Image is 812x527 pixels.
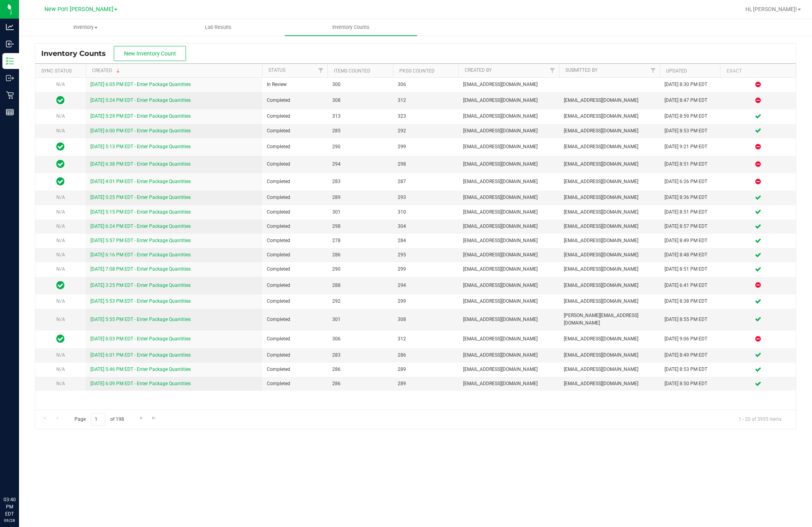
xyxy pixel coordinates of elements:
a: [DATE] 5:15 PM EDT - Enter Package Quantities [90,209,191,215]
inline-svg: Outbound [6,74,14,82]
a: [DATE] 6:01 PM EDT - Enter Package Quantities [90,352,191,358]
span: [EMAIL_ADDRESS][DOMAIN_NAME] [463,143,554,151]
span: N/A [56,128,65,134]
div: [DATE] 8:38 PM EDT [665,298,715,305]
div: [DATE] 8:47 PM EDT [665,97,715,104]
span: Completed [267,160,323,168]
span: 293 [398,194,454,201]
span: Completed [267,251,323,259]
span: [EMAIL_ADDRESS][DOMAIN_NAME] [564,351,655,359]
span: 292 [398,127,454,135]
span: Completed [267,223,323,230]
div: [DATE] 8:59 PM EDT [665,113,715,120]
span: 301 [332,316,388,323]
span: 290 [332,265,388,273]
span: 284 [398,237,454,244]
a: Pkgs Counted [399,68,435,74]
a: Items Counted [334,68,370,74]
span: Completed [267,351,323,359]
span: [EMAIL_ADDRESS][DOMAIN_NAME] [564,208,655,216]
span: [EMAIL_ADDRESS][DOMAIN_NAME] [463,265,554,273]
a: Filter [314,64,327,77]
span: N/A [56,352,65,358]
div: [DATE] 9:21 PM EDT [665,143,715,151]
span: 298 [332,223,388,230]
span: [EMAIL_ADDRESS][DOMAIN_NAME] [463,208,554,216]
inline-svg: Inventory [6,57,14,65]
inline-svg: Inbound [6,40,14,48]
span: 301 [332,208,388,216]
span: N/A [56,381,65,386]
a: Inventory Counts [285,19,417,36]
p: 03:40 PM EDT [4,496,15,517]
span: [EMAIL_ADDRESS][DOMAIN_NAME] [564,127,655,135]
span: 323 [398,113,454,120]
span: N/A [56,367,65,372]
a: [DATE] 5:46 PM EDT - Enter Package Quantities [90,367,191,372]
inline-svg: Analytics [6,23,14,31]
div: [DATE] 8:49 PM EDT [665,351,715,359]
span: [EMAIL_ADDRESS][DOMAIN_NAME] [463,335,554,343]
a: Go to the last page [148,413,160,424]
a: Created [92,68,121,73]
a: [DATE] 5:55 PM EDT - Enter Package Quantities [90,317,191,322]
span: Completed [267,265,323,273]
a: [DATE] 6:03 PM EDT - Enter Package Quantities [90,336,191,342]
span: [EMAIL_ADDRESS][DOMAIN_NAME] [564,282,655,289]
span: [EMAIL_ADDRESS][DOMAIN_NAME] [463,237,554,244]
span: [EMAIL_ADDRESS][DOMAIN_NAME] [564,265,655,273]
iframe: Resource center [8,464,32,487]
span: [PERSON_NAME][EMAIL_ADDRESS][DOMAIN_NAME] [564,312,655,327]
a: [DATE] 5:29 PM EDT - Enter Package Quantities [90,113,191,119]
span: 308 [332,97,388,104]
div: [DATE] 9:06 PM EDT [665,335,715,343]
span: In Sync [56,158,65,170]
a: Updated [666,68,687,74]
span: [EMAIL_ADDRESS][DOMAIN_NAME] [463,251,554,259]
span: [EMAIL_ADDRESS][DOMAIN_NAME] [564,113,655,120]
span: Completed [267,178,323,185]
a: [DATE] 6:38 PM EDT - Enter Package Quantities [90,161,191,167]
span: 294 [332,160,388,168]
div: [DATE] 8:48 PM EDT [665,251,715,259]
span: [EMAIL_ADDRESS][DOMAIN_NAME] [463,81,554,88]
span: N/A [56,113,65,119]
div: [DATE] 6:26 PM EDT [665,178,715,185]
a: Filter [546,64,559,77]
span: Completed [267,127,323,135]
div: [DATE] 8:51 PM EDT [665,208,715,216]
span: 286 [332,380,388,388]
span: Page of 198 [68,413,130,426]
span: Completed [267,143,323,151]
a: [DATE] 7:08 PM EDT - Enter Package Quantities [90,266,191,272]
span: [EMAIL_ADDRESS][DOMAIN_NAME] [463,113,554,120]
div: [DATE] 8:30 PM EDT [665,81,715,88]
a: [DATE] 6:05 PM EDT - Enter Package Quantities [90,82,191,87]
a: [DATE] 6:24 PM EDT - Enter Package Quantities [90,223,191,229]
span: 308 [398,316,454,323]
span: 306 [398,81,454,88]
span: 304 [398,223,454,230]
a: [DATE] 5:24 PM EDT - Enter Package Quantities [90,97,191,103]
div: [DATE] 8:51 PM EDT [665,160,715,168]
span: [EMAIL_ADDRESS][DOMAIN_NAME] [564,251,655,259]
a: [DATE] 6:00 PM EDT - Enter Package Quantities [90,128,191,134]
span: In Sync [56,280,65,291]
a: [DATE] 5:13 PM EDT - Enter Package Quantities [90,144,191,149]
a: Filter [647,64,660,77]
span: [EMAIL_ADDRESS][DOMAIN_NAME] [564,380,655,388]
span: N/A [56,223,65,229]
span: N/A [56,195,65,200]
span: 313 [332,113,388,120]
a: Lab Results [152,19,285,36]
span: Inventory Counts [322,24,380,31]
span: [EMAIL_ADDRESS][DOMAIN_NAME] [564,178,655,185]
span: 289 [398,366,454,373]
div: [DATE] 8:51 PM EDT [665,265,715,273]
span: [EMAIL_ADDRESS][DOMAIN_NAME] [564,194,655,201]
a: Submitted By [565,67,598,73]
span: In Sync [56,95,65,106]
span: Completed [267,282,323,289]
span: In Review [267,81,323,88]
span: New Port [PERSON_NAME] [44,6,113,13]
